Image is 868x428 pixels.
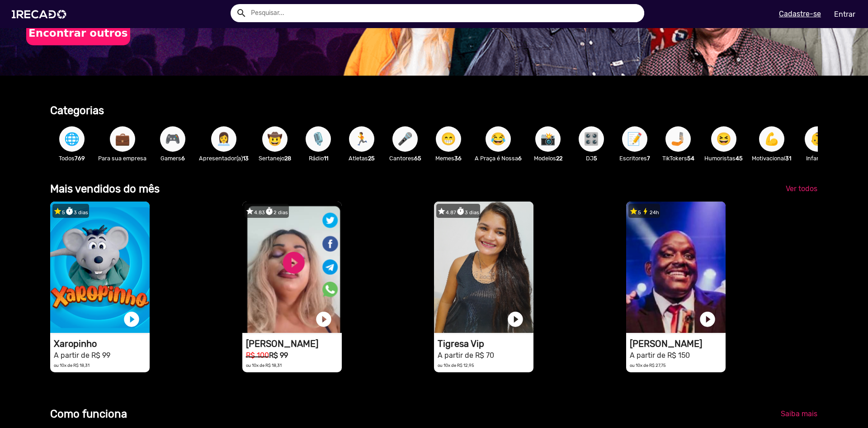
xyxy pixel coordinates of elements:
small: ou 10x de R$ 12,95 [438,363,474,368]
span: 🤠 [267,126,283,152]
b: R$ 99 [269,351,288,360]
span: 🎙️ [311,126,326,152]
p: Escritores [618,154,652,163]
button: 🎤 [392,126,418,152]
button: 😁 [436,126,461,152]
span: Ver todos [786,184,817,193]
span: Saiba mais [781,409,817,418]
span: 💼 [115,126,130,152]
span: 🌐 [64,126,80,152]
b: 6 [518,155,522,162]
h1: Tigresa Vip [438,338,533,349]
span: 🎮 [165,126,180,152]
b: 6 [181,155,185,162]
a: Saiba mais [774,406,825,422]
b: 769 [75,155,85,162]
span: 😂 [491,126,506,152]
span: 👩‍💼 [216,126,231,152]
button: 💪 [759,126,784,152]
p: A Praça é Nossa [475,154,522,163]
p: TikTokers [661,154,695,163]
small: ou 10x de R$ 27,75 [630,363,666,368]
video: 1RECADO vídeos dedicados para fãs e empresas [242,202,342,333]
b: 36 [454,155,462,162]
span: 🏃 [354,126,369,152]
b: 7 [647,155,650,162]
p: Motivacional [752,154,791,163]
button: 💼 [110,126,135,152]
span: 👶 [810,126,825,152]
p: Sertanejo [258,154,292,163]
span: 📸 [540,126,556,152]
small: A partir de R$ 70 [438,351,494,360]
button: Example home icon [233,5,249,20]
a: play_circle_filled [698,310,717,328]
button: 👩‍💼 [211,126,236,152]
b: 22 [556,155,562,162]
p: Infantil [800,154,835,163]
b: Como funciona [50,408,127,420]
p: Memes [431,154,466,163]
button: 🎮 [160,126,185,152]
b: 45 [736,155,743,162]
p: Apresentador(a) [199,154,249,163]
b: 65 [414,155,421,162]
mat-icon: Example home icon [236,8,247,19]
b: 54 [687,155,694,162]
b: 13 [243,155,249,162]
b: 28 [284,155,291,162]
p: Atletas [344,154,379,163]
input: Pesquisar... [244,4,644,22]
button: 🌐 [59,126,85,152]
a: play_circle_filled [506,310,524,328]
button: 🤳🏼 [665,126,691,152]
span: 🎛️ [584,126,599,152]
a: play_circle_filled [315,310,333,328]
small: ou 10x de R$ 18,31 [246,363,282,368]
button: 🎙️ [306,126,331,152]
span: 🤳🏼 [670,126,686,152]
p: Cantores [388,154,422,163]
span: 😆 [716,126,731,152]
span: 📝 [627,126,642,152]
b: 11 [324,155,328,162]
p: Modelos [531,154,565,163]
button: 🏃 [349,126,374,152]
h1: [PERSON_NAME] [246,338,342,349]
b: 5 [594,155,597,162]
button: 🎛️ [579,126,604,152]
b: Mais vendidos do mês [50,183,160,195]
a: play_circle_filled [123,310,141,328]
p: Rádio [301,154,335,163]
button: 😂 [486,126,511,152]
u: Cadastre-se [779,10,821,18]
span: 🎤 [397,126,413,152]
b: 31 [785,155,791,162]
small: R$ 100 [246,351,269,360]
button: 🤠 [262,126,288,152]
button: 📝 [622,126,647,152]
h1: [PERSON_NAME] [630,338,726,349]
button: 😆 [711,126,736,152]
small: A partir de R$ 99 [54,351,110,360]
video: 1RECADO vídeos dedicados para fãs e empresas [434,202,533,333]
span: 💪 [764,126,779,152]
small: ou 10x de R$ 18,31 [54,363,90,368]
a: Entrar [828,6,861,22]
span: 😁 [441,126,456,152]
p: Humoristas [704,154,743,163]
button: 👶 [805,126,830,152]
button: 📸 [535,126,561,152]
small: A partir de R$ 150 [630,351,690,360]
p: DJ [574,154,609,163]
b: 25 [368,155,375,162]
b: Categorias [50,104,104,117]
video: 1RECADO vídeos dedicados para fãs e empresas [626,202,726,333]
p: Gamers [156,154,190,163]
p: Para sua empresa [98,154,146,163]
p: Todos [55,154,89,163]
video: 1RECADO vídeos dedicados para fãs e empresas [50,202,150,333]
h1: Xaropinho [54,338,150,349]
